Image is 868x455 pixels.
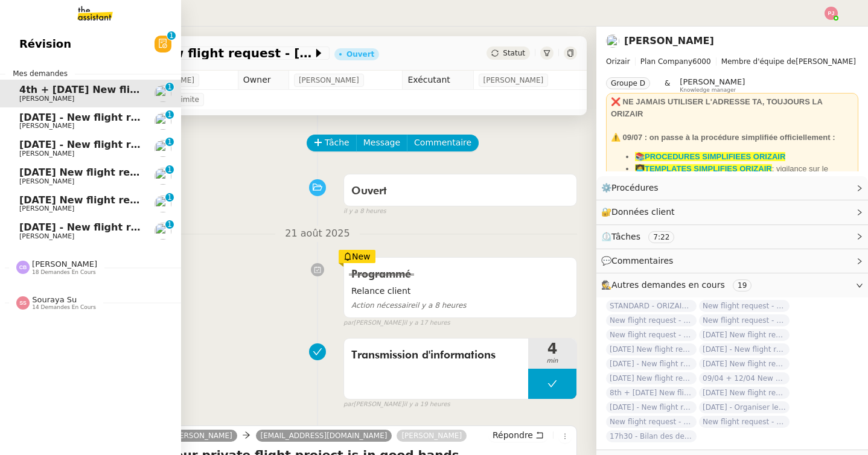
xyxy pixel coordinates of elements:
[167,165,172,176] p: 1
[155,196,171,212] img: users%2FC9SBsJ0duuaSgpQFj5LgoEX8n0o2%2Favatar%2Fec9d51b8-9413-4189-adfb-7be4d8c96a3c
[343,399,354,410] span: par
[648,231,674,243] nz-tag: 7:22
[611,256,673,266] span: Commentaires
[680,87,736,94] span: Knowledge manager
[19,232,74,240] span: [PERSON_NAME]
[351,269,411,280] span: Programmé
[155,223,171,240] img: users%2FC9SBsJ0duuaSgpQFj5LgoEX8n0o2%2Favatar%2Fec9d51b8-9413-4189-adfb-7be4d8c96a3c
[19,35,71,53] span: Révision
[699,314,790,326] span: New flight request - [PERSON_NAME]
[339,250,375,263] div: New
[351,301,415,310] span: Action nécessaire
[238,71,289,90] td: Owner
[351,346,521,364] span: Transmission d'informations
[343,399,450,410] small: [PERSON_NAME]
[680,77,745,93] app-user-label: Knowledge manager
[19,205,74,212] span: [PERSON_NAME]
[16,296,30,310] img: svg
[606,314,697,326] span: New flight request - [PERSON_NAME]
[488,428,548,442] button: Répondre
[299,74,359,86] span: [PERSON_NAME]
[611,232,640,241] span: Tâches
[699,343,790,355] span: [DATE] - New flight request - [PERSON_NAME]
[325,136,349,150] span: Tâche
[19,221,269,233] span: [DATE] - New flight request - [PERSON_NAME]
[351,284,569,298] span: Relance client
[167,110,172,121] p: 1
[19,139,269,150] span: [DATE] - New flight request - [PERSON_NAME]
[19,122,74,130] span: [PERSON_NAME]
[601,280,756,290] span: 🕵️
[403,71,473,90] td: Exécutant
[493,429,533,441] span: Répondre
[343,318,450,328] small: [PERSON_NAME]
[611,133,835,142] strong: ⚠️ 09/07 : on passe à la procédure simplifiée officiellement :
[167,138,172,148] p: 1
[483,74,544,86] span: [PERSON_NAME]
[169,31,174,42] p: 1
[356,135,407,151] button: Message
[699,387,790,399] span: [DATE] New flight request - [PERSON_NAME]
[503,49,525,57] span: Statut
[606,430,697,442] span: 17h30 - Bilan des demandes de la journée : en cours et restant à traiter - 22 août 2025
[601,181,664,195] span: ⚙️
[733,279,752,291] nz-tag: 19
[601,256,678,266] span: 💬
[699,358,790,370] span: [DATE] New flight request - [PERSON_NAME]
[165,83,174,91] nz-badge-sup: 1
[635,163,854,199] li: : vigilance sur le dashboard utiliser uniquement les templates avec ✈️Orizair pour éviter les con...
[596,249,868,273] div: 💬Commentaires
[699,416,790,428] span: New flight request - [PERSON_NAME]
[32,304,96,311] span: 14 demandes en cours
[165,165,174,174] nz-badge-sup: 1
[261,431,388,440] span: [EMAIL_ADDRESS][DOMAIN_NAME]
[606,77,650,89] nz-tag: Groupe D
[167,430,237,441] a: [PERSON_NAME]
[167,193,172,204] p: 1
[19,112,269,123] span: [DATE] - New flight request - [PERSON_NAME]
[606,300,697,312] span: STANDARD - ORIZAIR - août 2025
[19,177,74,185] span: [PERSON_NAME]
[601,205,680,219] span: 🔐
[363,136,400,150] span: Message
[606,56,858,68] span: [PERSON_NAME]
[407,135,479,151] button: Commentaire
[19,167,261,178] span: [DATE] New flight request - [PERSON_NAME]
[19,84,294,95] span: 4th + [DATE] New flight request - [PERSON_NAME]
[699,372,790,384] span: 09/04 + 12/04 New flight request - [PERSON_NAME]
[343,318,354,328] span: par
[155,168,171,185] img: users%2FC9SBsJ0duuaSgpQFj5LgoEX8n0o2%2Favatar%2Fec9d51b8-9413-4189-adfb-7be4d8c96a3c
[63,47,313,59] span: 4th + [DATE] New flight request - [PERSON_NAME]
[596,200,868,224] div: 🔐Données client
[606,358,697,370] span: [DATE] - New flight request - [PERSON_NAME]
[19,194,261,206] span: [DATE] New flight request - [PERSON_NAME]
[606,416,697,428] span: New flight request - [PERSON_NAME]
[596,176,868,200] div: ⚙️Procédures
[596,225,868,249] div: ⏲️Tâches 7:22
[606,401,697,413] span: [DATE] - New flight request - [PERSON_NAME]
[606,34,619,48] img: users%2FC9SBsJ0duuaSgpQFj5LgoEX8n0o2%2Favatar%2Fec9d51b8-9413-4189-adfb-7be4d8c96a3c
[307,135,357,151] button: Tâche
[404,318,450,328] span: il y a 17 heures
[611,207,675,217] span: Données client
[351,186,387,197] span: Ouvert
[351,301,467,310] span: il y a 8 heures
[825,7,838,20] img: svg
[611,280,725,290] span: Autres demandes en cours
[155,113,171,130] img: users%2FC9SBsJ0duuaSgpQFj5LgoEX8n0o2%2Favatar%2Fec9d51b8-9413-4189-adfb-7be4d8c96a3c
[5,68,75,80] span: Mes demandes
[19,95,74,103] span: [PERSON_NAME]
[404,399,450,410] span: il y a 19 heures
[596,273,868,297] div: 🕵️Autres demandes en cours 19
[606,343,697,355] span: [DATE] New flight request - [PERSON_NAME]
[32,295,77,304] span: Souraya Su
[167,220,172,231] p: 1
[699,300,790,312] span: New flight request - [PERSON_NAME]
[167,31,176,40] nz-badge-sup: 1
[635,164,772,173] a: 👩‍💻TEMPLATES SIMPLIFIES ORIZAIR
[528,356,576,366] span: min
[165,138,174,146] nz-badge-sup: 1
[680,77,745,86] span: [PERSON_NAME]
[155,85,171,102] img: users%2FC9SBsJ0duuaSgpQFj5LgoEX8n0o2%2Favatar%2Fec9d51b8-9413-4189-adfb-7be4d8c96a3c
[19,150,74,157] span: [PERSON_NAME]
